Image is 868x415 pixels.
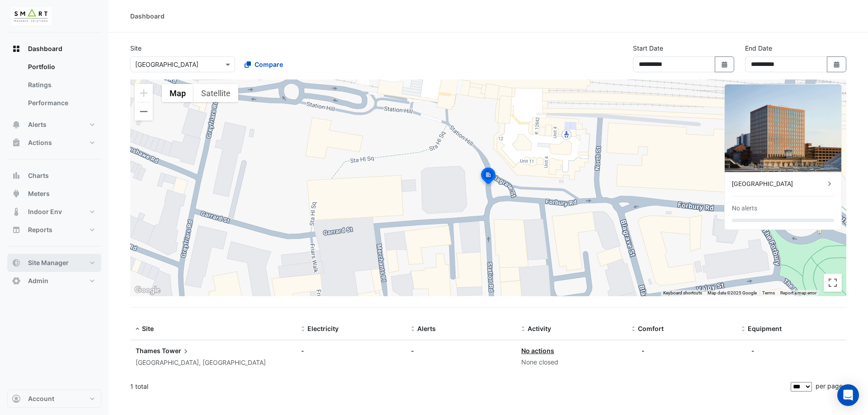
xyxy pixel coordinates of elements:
div: - [301,346,401,355]
button: Toggle fullscreen view [824,274,842,292]
img: site-pin-selected.svg [478,166,498,188]
label: End Date [745,43,772,53]
app-icon: Dashboard [12,44,21,53]
span: Admin [28,276,48,285]
button: Meters [7,185,101,203]
button: Admin [7,272,101,290]
app-icon: Indoor Env [12,207,21,216]
div: - [411,346,510,355]
fa-icon: Select Date [833,61,841,68]
a: Terms (opens in new tab) [762,290,775,295]
button: Dashboard [7,40,101,58]
a: Ratings [21,76,101,94]
button: Account [7,390,101,408]
span: Activity [528,325,551,332]
img: Company Logo [11,7,52,25]
app-icon: Site Manager [12,258,21,267]
span: Map data ©2025 Google [708,290,757,295]
a: Performance [21,94,101,112]
label: Start Date [633,43,663,53]
div: - [642,346,645,355]
span: Electricity [307,325,339,332]
label: Site [130,43,142,53]
span: Site Manager [28,258,69,267]
span: Tower [162,346,190,356]
button: Alerts [7,116,101,134]
div: Dashboard [130,11,165,21]
button: Show street map [162,84,193,102]
span: Alerts [417,325,436,332]
a: No actions [521,347,554,354]
span: Alerts [28,120,47,129]
button: Show satellite imagery [193,84,238,102]
img: Thames Tower [725,84,841,172]
span: Site [142,325,154,332]
button: Indoor Env [7,203,101,221]
button: Actions [7,134,101,152]
span: Thames [136,347,160,354]
app-icon: Meters [12,189,21,198]
span: Comfort [638,325,664,332]
fa-icon: Select Date [721,61,729,68]
img: Google [132,284,162,296]
button: Charts [7,167,101,185]
app-icon: Charts [12,171,21,180]
span: Meters [28,189,50,198]
span: Equipment [748,325,782,332]
app-icon: Actions [12,138,21,147]
div: Dashboard [7,58,101,116]
span: Indoor Env [28,207,62,216]
button: Keyboard shortcuts [663,290,702,296]
button: Reports [7,221,101,239]
span: Reports [28,225,52,234]
div: No alerts [732,204,757,213]
div: [GEOGRAPHIC_DATA], [GEOGRAPHIC_DATA] [136,358,290,368]
div: None closed [521,357,621,368]
span: Compare [255,60,283,69]
a: Report a map error [780,290,816,295]
span: Actions [28,138,52,147]
div: Open Intercom Messenger [837,384,859,406]
a: Portfolio [21,58,101,76]
button: Compare [239,56,289,72]
button: Zoom in [135,84,153,102]
div: - [751,346,755,355]
span: Account [28,394,54,403]
span: per page [816,382,843,390]
span: Charts [28,171,49,180]
button: Site Manager [7,254,101,272]
a: Open this area in Google Maps (opens a new window) [132,284,162,296]
app-icon: Alerts [12,120,21,129]
span: Dashboard [28,44,62,53]
button: Zoom out [135,103,153,121]
app-icon: Admin [12,276,21,285]
app-icon: Reports [12,225,21,234]
div: [GEOGRAPHIC_DATA] [732,179,825,189]
div: 1 total [130,375,789,398]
